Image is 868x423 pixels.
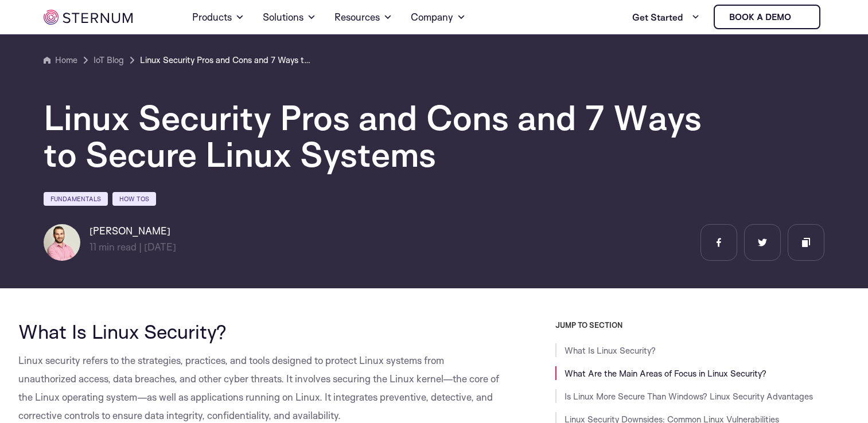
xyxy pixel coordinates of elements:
a: Book a demo [714,5,820,29]
span: Linux security refers to the strategies, practices, and tools designed to protect Linux systems f... [18,354,499,421]
img: sternum iot [44,10,133,25]
a: Solutions [263,1,316,33]
img: sternum iot [796,13,805,22]
h6: [PERSON_NAME] [89,224,176,238]
img: Lian Granot [44,224,80,261]
span: min read | [89,241,142,253]
a: IoT Blog [94,53,124,67]
h1: Linux Security Pros and Cons and 7 Ways to Secure Linux Systems [44,99,732,173]
a: Get Started [632,6,700,29]
a: Resources [334,1,392,33]
a: Home [44,53,77,67]
a: Fundamentals [44,192,108,206]
a: Company [411,1,466,33]
a: Linux Security Pros and Cons and 7 Ways to Secure Linux Systems [140,53,312,67]
a: How Tos [112,192,156,206]
span: 11 [89,241,96,253]
h3: JUMP TO SECTION [555,320,850,330]
a: Is Linux More Secure Than Windows? Linux Security Advantages [565,391,813,402]
span: What Is Linux Security? [18,319,227,343]
span: [DATE] [144,241,176,253]
a: What Is Linux Security? [565,345,656,356]
a: What Are the Main Areas of Focus in Linux Security? [565,368,766,379]
a: Products [192,1,244,33]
